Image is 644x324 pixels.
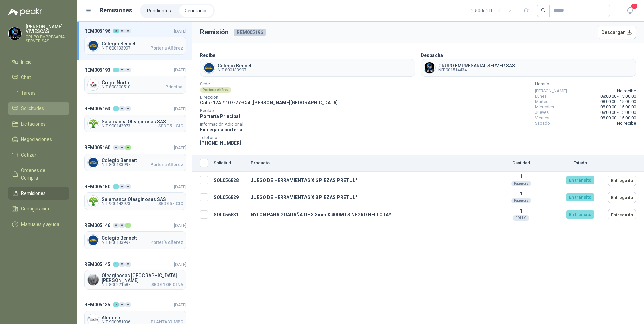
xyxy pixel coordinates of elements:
[174,145,186,150] span: [DATE]
[77,99,192,138] a: REM005163100[DATE] Company LogoSalamanca Oleaginosas SASNIT 900142973SEDE 5 - CIO
[84,222,110,229] span: REM005146
[200,136,338,139] span: Teléfono
[608,209,636,220] button: Entregado
[119,29,125,33] div: 0
[631,3,638,9] span: 5
[21,167,63,182] span: Órdenes de Compra
[617,121,636,126] span: No recibe
[200,96,338,99] span: Dirección
[150,46,183,50] span: Portería Alférez
[88,274,99,285] img: Company Logo
[211,155,248,172] th: Solicitud
[102,119,183,124] span: Salamanca Oleaginosas SAS
[555,172,605,189] td: En tránsito
[113,184,119,189] div: 1
[84,261,110,268] span: REM005145
[102,163,130,167] span: NIT 800133997
[248,189,487,206] td: JUEGO DE HERRAMIENTAS X 8 PIEZAS PRETUL*
[566,176,594,184] div: En tránsito
[535,82,636,86] span: Horario
[102,46,130,50] span: NIT 800133997
[8,164,69,184] a: Órdenes de Compra
[88,79,99,90] img: Company Logo
[113,106,119,111] div: 1
[21,221,59,228] span: Manuales y ayuda
[8,8,42,16] img: Logo peakr
[511,198,531,203] div: Paquetes
[487,155,555,172] th: Cantidad
[174,67,186,72] span: [DATE]
[490,174,552,179] p: 1
[21,151,36,159] span: Cotizar
[8,218,69,231] a: Manuales y ayuda
[490,191,552,196] p: 1
[102,202,130,206] span: NIT 900142973
[88,40,99,51] img: Company Logo
[598,26,636,39] button: Descargar
[555,189,605,206] td: En tránsito
[77,138,192,177] a: REM005160006[DATE] Company LogoColegio BennettNIT 800133997Portería Alférez
[617,88,636,94] span: No recibe
[119,68,125,72] div: 0
[26,35,69,43] p: GRUPO EMPRESARIAL SERVER SAS
[26,24,69,34] p: [PERSON_NAME] VIVIESCAS
[218,63,253,68] span: Colegio Bennett
[200,109,338,112] span: Recibe
[125,145,131,150] div: 6
[84,144,110,151] span: REM005160
[608,175,636,186] button: Entregado
[200,114,240,119] span: Portería Principal
[600,110,636,115] span: 08:00:00 - 15:00:00
[151,283,183,287] span: SEDE 1 OFICINA
[535,104,554,110] span: Miércoles
[555,155,605,172] th: Estado
[119,302,125,307] div: 0
[141,5,176,17] a: Pendientes
[151,320,183,324] span: PLANTA YUMBO
[77,255,192,295] a: REM005145100[DATE] Company LogoOleaginosas [GEOGRAPHIC_DATA][PERSON_NAME]NIT 800221587SEDE 1 OFICINA
[102,41,183,46] span: Colegio Bennett
[125,29,131,33] div: 0
[102,283,130,287] span: NIT 800221587
[203,62,215,73] img: Company Logo
[102,240,130,245] span: NIT 800133997
[535,99,548,104] span: Martes
[102,85,130,89] span: NIT 890300510
[471,5,515,16] div: 1 - 50 de 110
[174,184,186,189] span: [DATE]
[211,189,248,206] td: SOL056829
[248,172,487,189] td: JUEGO DE HERRAMIENTAS X 6 PIEZAS PRETUL*
[234,29,266,36] span: REM005196
[200,123,338,126] span: Información Adicional
[200,87,231,93] div: Portería Alférez
[21,120,46,128] span: Licitaciones
[200,27,229,37] h3: Remisión
[84,301,110,309] span: REM005135
[200,53,215,58] b: Recibe
[84,27,110,35] span: REM005196
[535,115,549,121] span: Viernes
[200,127,243,132] span: Entregar a portería
[211,172,248,189] td: SOL056828
[200,140,241,146] span: [PHONE_NUMBER]
[113,68,119,72] div: 1
[150,240,183,245] span: Portería Alférez
[21,89,36,97] span: Tareas
[165,85,183,89] span: Principal
[600,115,636,121] span: 08:00:00 - 15:00:00
[84,105,110,112] span: REM005163
[102,320,130,324] span: NIT 900951036
[600,94,636,99] span: 08:00:00 - 15:00:00
[174,302,186,307] span: [DATE]
[438,68,515,72] span: NIT 901514434
[218,68,253,72] span: NIT 800133997
[513,215,529,221] div: ROLLO
[8,102,69,115] a: Solicitudes
[21,136,52,143] span: Negociaciones
[158,124,183,128] span: SEDE 5 - CIO
[119,223,125,228] div: 0
[248,155,487,172] th: Producto
[113,29,119,33] div: 3
[113,262,119,267] div: 1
